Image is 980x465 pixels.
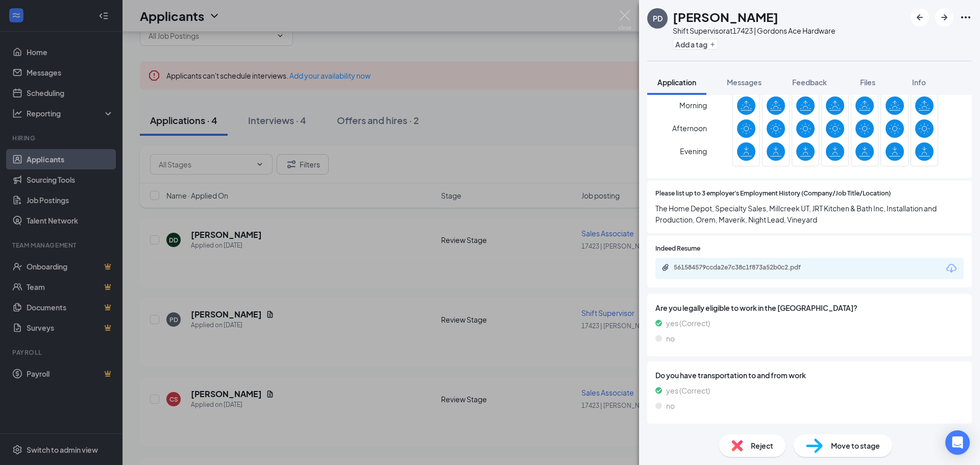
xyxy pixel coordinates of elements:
[666,385,710,396] span: yes (Correct)
[653,13,663,23] div: PD
[666,317,710,329] span: yes (Correct)
[661,263,670,272] svg: Paperclip
[709,41,716,47] svg: Plus
[911,8,929,27] button: ArrowLeftNew
[860,78,875,87] span: Files
[655,189,891,199] span: Please list up to 3 employer's Employment History (Company/Job Title/Location)
[945,430,970,455] div: Open Intercom Messenger
[960,11,972,23] svg: Ellipses
[751,440,773,451] span: Reject
[792,78,827,87] span: Feedback
[672,119,707,137] span: Afternoon
[657,78,696,87] span: Application
[666,400,675,411] span: no
[679,96,707,114] span: Morning
[666,333,675,344] span: no
[935,8,953,27] button: ArrowRight
[655,302,964,313] span: Are you legally eligible to work in the [GEOGRAPHIC_DATA]?
[727,78,762,87] span: Messages
[661,263,827,273] a: Paperclip561584579ccda2e7c38c1f873a52b0c2.pdf
[673,8,778,26] h1: [PERSON_NAME]
[673,26,836,36] div: Shift Supervisor at 17423 | Gordons Ace Hardware
[680,142,707,160] span: Evening
[938,11,950,23] svg: ArrowRight
[912,78,926,87] span: Info
[655,244,700,254] span: Indeed Resume
[674,263,817,272] div: 561584579ccda2e7c38c1f873a52b0c2.pdf
[655,203,964,225] span: The Home Depot, Specialty Sales, Millcreek UT, JRT Kitchen & Bath Inc, Installation and Productio...
[673,39,718,50] button: PlusAdd a tag
[655,370,964,381] span: Do you have transportation to and from work
[831,440,880,451] span: Move to stage
[914,11,926,23] svg: ArrowLeftNew
[945,262,958,275] svg: Download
